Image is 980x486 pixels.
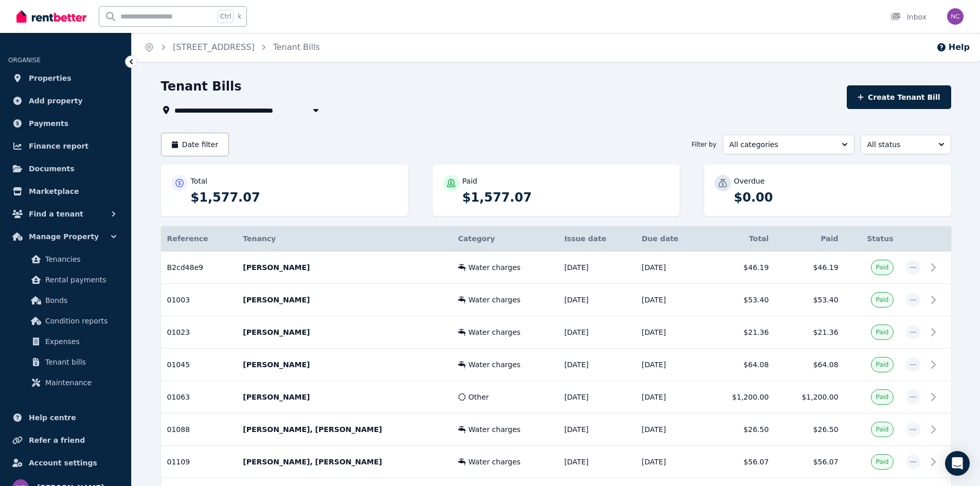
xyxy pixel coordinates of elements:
td: [DATE] [635,381,705,413]
span: Expenses [45,335,115,348]
button: All categories [723,135,854,154]
span: Finance report [29,140,88,152]
p: $1,577.07 [191,189,398,206]
span: Paid [876,425,888,434]
a: Refer a friend [8,430,123,451]
span: Properties [29,72,72,84]
a: Maintenance [12,372,119,393]
span: Reference [167,235,208,243]
td: [DATE] [635,251,705,284]
span: 01109 [167,458,190,466]
span: Payments [29,117,68,130]
a: Finance report [8,136,123,156]
h1: Tenant Bills [161,78,242,95]
span: Water charges [469,262,521,273]
span: Water charges [469,359,521,370]
span: Water charges [469,327,521,337]
span: B2cd48e9 [167,263,203,272]
td: $46.19 [775,251,844,284]
span: All status [867,139,930,150]
td: [DATE] [558,349,635,381]
span: Paid [876,296,888,304]
td: $26.50 [775,413,844,446]
p: [PERSON_NAME] [243,392,446,402]
td: $53.40 [775,284,844,316]
span: Ctrl [218,10,234,23]
td: [DATE] [558,284,635,316]
a: Documents [8,158,123,179]
span: 01023 [167,328,190,336]
a: Help centre [8,407,123,428]
button: Date filter [161,133,229,156]
span: Other [469,392,489,402]
p: [PERSON_NAME] [243,295,446,305]
p: [PERSON_NAME] [243,327,446,337]
p: Paid [462,176,477,186]
td: $56.07 [775,446,844,478]
td: $21.36 [775,316,844,349]
th: Status [845,226,900,251]
a: Expenses [12,331,119,352]
td: [DATE] [558,381,635,413]
a: Add property [8,91,123,111]
span: Add property [29,95,83,107]
td: [DATE] [635,316,705,349]
th: Category [452,226,558,251]
span: Help centre [29,411,76,424]
td: [DATE] [635,413,705,446]
div: Open Intercom Messenger [945,451,970,476]
span: 01003 [167,296,190,304]
td: [DATE] [635,349,705,381]
img: Norman Cai [947,8,964,25]
td: [DATE] [558,251,635,284]
span: Condition reports [45,315,115,327]
p: Total [191,176,208,186]
span: Paid [876,458,888,466]
span: Water charges [469,424,521,435]
span: k [238,12,241,21]
span: Bonds [45,294,115,307]
td: [DATE] [558,316,635,349]
a: Tenant Bills [273,42,320,52]
span: Water charges [469,295,521,305]
span: Paid [876,263,888,272]
p: [PERSON_NAME] [243,262,446,273]
span: Tenant bills [45,356,115,368]
td: $64.08 [775,349,844,381]
span: Documents [29,163,75,175]
th: Due date [635,226,705,251]
a: Marketplace [8,181,123,202]
span: Maintenance [45,376,115,389]
a: Properties [8,68,123,88]
p: $1,577.07 [462,189,669,206]
a: Rental payments [12,269,119,290]
a: Bonds [12,290,119,311]
td: $1,200.00 [705,381,775,413]
img: RentBetter [16,9,86,24]
th: Tenancy [237,226,452,251]
span: Refer a friend [29,434,85,446]
td: $26.50 [705,413,775,446]
span: Paid [876,361,888,369]
p: [PERSON_NAME] [243,359,446,370]
p: [PERSON_NAME], [PERSON_NAME] [243,457,446,467]
th: Total [705,226,775,251]
a: [STREET_ADDRESS] [173,42,255,52]
span: 01063 [167,393,190,401]
span: Water charges [469,457,521,467]
span: Find a tenant [29,208,83,220]
span: Marketplace [29,185,79,197]
td: $21.36 [705,316,775,349]
button: Create Tenant Bill [847,85,951,109]
span: Rental payments [45,274,115,286]
a: Account settings [8,453,123,473]
span: Filter by [691,140,716,149]
td: $53.40 [705,284,775,316]
p: Overdue [734,176,765,186]
span: Tenancies [45,253,115,265]
button: Help [936,41,970,53]
span: Paid [876,393,888,401]
p: $0.00 [734,189,941,206]
td: [DATE] [558,413,635,446]
td: $64.08 [705,349,775,381]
